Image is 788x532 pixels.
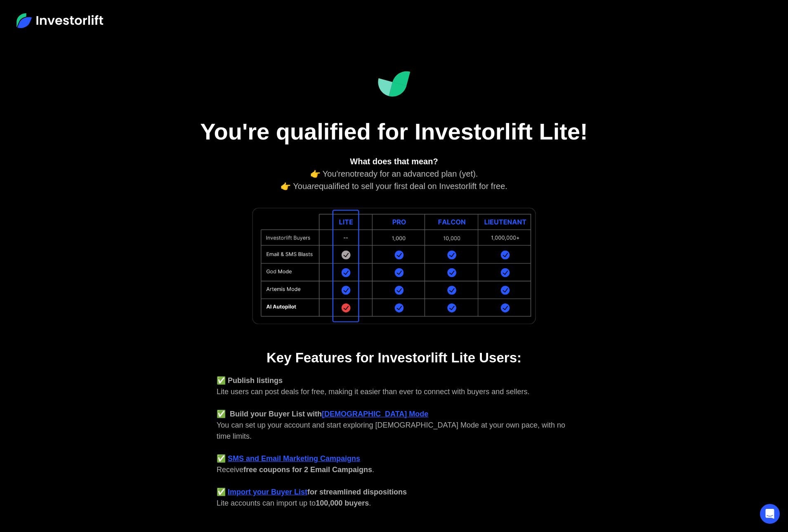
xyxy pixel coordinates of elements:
[217,454,226,463] strong: ✅
[307,182,319,191] em: are
[188,118,600,145] h1: You're qualified for Investorlift Lite!
[217,375,571,509] div: Lite users can post deals for free, making it easier than ever to connect with buyers and sellers...
[217,376,283,385] strong: ✅ Publish listings
[307,488,407,496] strong: for streamlined dispositions
[228,488,307,496] a: Import your Buyer List
[316,499,369,507] strong: 100,000 buyers
[345,169,357,178] em: not
[243,466,372,474] strong: free coupons for 2 Email Campaigns
[217,155,571,192] div: 👉 You're ready for an advanced plan (yet). 👉 You qualified to sell your first deal on Investorlif...
[217,488,226,496] strong: ✅
[350,157,438,166] strong: What does that mean?
[760,504,780,524] div: Open Intercom Messenger
[322,410,428,418] a: [DEMOGRAPHIC_DATA] Mode
[217,410,322,418] strong: ✅ Build your Buyer List with
[377,71,411,97] img: Investorlift Dashboard
[228,454,360,463] a: SMS and Email Marketing Campaigns
[267,350,521,365] strong: Key Features for Investorlift Lite Users:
